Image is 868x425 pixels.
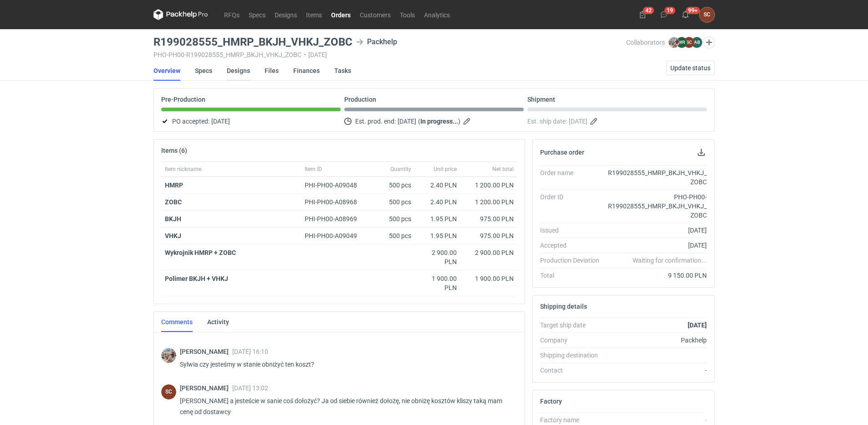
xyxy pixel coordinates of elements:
[369,211,415,228] div: 500 pcs
[293,61,320,81] a: Finances
[419,248,457,266] div: 2 900.00 PLN
[165,249,236,256] strong: Wykrojnik HMRP + ZOBC
[676,37,687,48] figcaption: WR
[419,197,457,207] div: 2.40 PLN
[703,36,715,48] button: Edit collaborators
[666,61,715,75] button: Update status
[607,226,707,235] div: [DATE]
[232,348,268,355] span: [DATE] 16:10
[195,61,212,81] a: Specs
[419,9,454,20] a: Analytics
[420,118,458,125] strong: In progress...
[419,274,457,292] div: 1 900.00 PLN
[344,116,524,127] div: Est. prod. end:
[700,7,715,22] div: Sylwia Cichórz
[369,228,415,244] div: 500 pcs
[626,39,665,46] span: Collaborators
[304,51,306,58] span: •
[540,336,607,345] div: Company
[657,7,671,22] button: 19
[607,192,707,220] div: PHO-PH00-R199028555_HMRP_BKJH_VHKJ_ZOBC
[180,384,232,392] span: [PERSON_NAME]
[305,214,366,223] div: PHI-PH00-A08969
[165,166,201,173] span: Item nickname
[607,366,707,375] div: -
[607,415,707,425] div: -
[492,166,514,173] span: Net total
[527,116,707,127] div: Est. ship date:
[540,226,607,235] div: Issued
[607,336,707,345] div: Packhelp
[161,312,193,332] a: Comments
[180,348,232,355] span: [PERSON_NAME]
[684,37,694,48] figcaption: SC
[153,36,352,47] h3: R199028555_HMRP_BKJH_VHKJ_ZOBC
[232,384,268,392] span: [DATE] 13:02
[327,9,355,20] a: Orders
[540,192,607,220] div: Order ID
[356,36,397,47] div: Packhelp
[301,9,327,20] a: Items
[153,51,626,58] div: PHO-PH00-R199028555_HMRP_BKJH_VHKJ_ZOBC [DATE]
[161,384,176,399] div: Sylwia Cichórz
[369,177,415,194] div: 500 pcs
[540,241,607,250] div: Accepted
[161,384,176,399] figcaption: SC
[161,96,205,103] p: Pre-Production
[305,166,322,173] span: Item ID
[589,116,600,127] button: Edit estimated shipping date
[540,149,584,156] h2: Purchase order
[540,366,607,375] div: Contact
[161,116,341,127] div: PO accepted:
[462,116,473,127] button: Edit estimated production end date
[305,197,366,207] div: PHI-PH00-A08968
[165,275,228,282] strong: Polimer BKJH + VHKJ
[395,9,419,20] a: Tools
[305,231,366,240] div: PHI-PH00-A09049
[180,395,510,417] p: [PERSON_NAME] a jesteście w sanie coś dołożyć? Ja od siebie również dołożę, nie obniżę kosztów kl...
[419,231,457,240] div: 1.95 PLN
[527,96,555,103] p: Shipment
[419,214,457,223] div: 1.95 PLN
[161,147,187,154] h2: Items (6)
[227,61,250,81] a: Designs
[207,312,229,332] a: Activity
[540,351,607,360] div: Shipping destination
[270,9,301,20] a: Designs
[540,256,607,265] div: Production Deviation
[265,61,279,81] a: Files
[540,168,607,187] div: Order name
[540,398,562,405] h2: Factory
[464,197,514,207] div: 1 200.00 PLN
[464,231,514,240] div: 975.00 PLN
[161,348,176,363] img: Michał Palasek
[464,214,514,223] div: 975.00 PLN
[607,271,707,280] div: 9 150.00 PLN
[670,65,710,71] span: Update status
[153,9,208,20] svg: Packhelp Pro
[464,248,514,257] div: 2 900.00 PLN
[607,241,707,250] div: [DATE]
[434,166,457,173] span: Unit price
[355,9,395,20] a: Customers
[305,181,366,190] div: PHI-PH00-A09048
[540,303,587,310] h2: Shipping details
[696,147,707,158] button: Download PO
[678,7,693,22] button: 99+
[700,7,715,22] button: SC
[165,198,182,206] a: ZOBC
[369,194,415,211] div: 500 pcs
[165,215,181,223] a: BKJH
[211,116,230,127] span: [DATE]
[464,274,514,283] div: 1 900.00 PLN
[418,118,420,125] em: (
[540,321,607,330] div: Target ship date
[607,168,707,187] div: R199028555_HMRP_BKJH_VHKJ_ZOBC
[688,321,707,329] strong: [DATE]
[458,118,460,125] em: )
[540,271,607,280] div: Total
[669,37,679,48] img: Michał Palasek
[633,256,707,265] em: Waiting for confirmation...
